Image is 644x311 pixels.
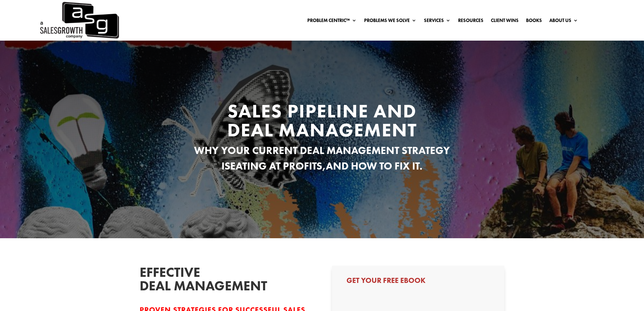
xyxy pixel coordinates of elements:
h3: Get Your Free Ebook [347,277,490,288]
a: Client Wins [491,18,519,25]
a: About Us [549,18,578,25]
a: Problems We Solve [364,18,416,25]
span: EATING AT PROFITS, [230,159,326,173]
a: Services [424,18,451,25]
h2: Effective DEAL MANAGEMENT [140,266,241,296]
h3: WHY YOUR CURRENT DEAL MANAGEMENT STRATEGY IS AND HOW TO FIX IT. [194,143,451,178]
a: Books [526,18,542,25]
a: Problem Centric™ [307,18,357,25]
a: Resources [458,18,483,25]
h1: SALES PIPELINE AND DEAL MANAGEMENT [194,102,451,143]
